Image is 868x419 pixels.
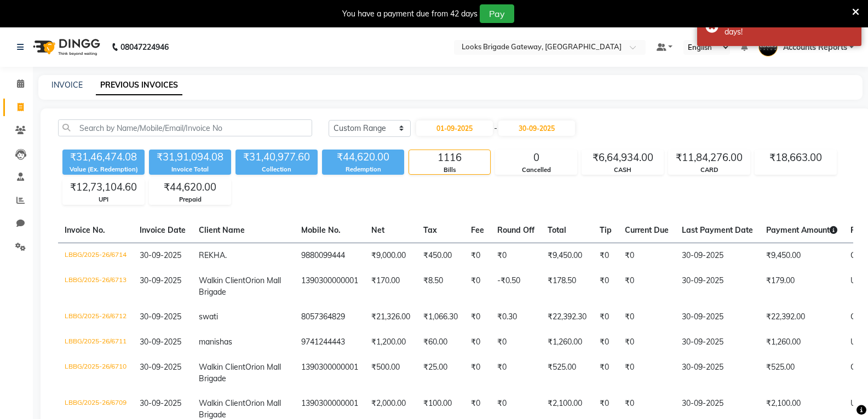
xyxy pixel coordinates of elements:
div: Cancelled [496,165,577,175]
span: . [225,250,227,260]
td: ₹0 [491,243,541,268]
td: ₹500.00 [365,355,417,391]
td: ₹22,392.30 [541,305,593,330]
div: Collection [235,165,318,174]
div: Invoice Total [149,165,231,174]
span: Orion Mall Brigade [199,362,281,383]
span: Payment Amount [766,225,837,235]
div: Bills [409,165,490,175]
td: ₹25.00 [417,355,464,391]
td: ₹60.00 [417,330,464,355]
td: ₹0 [464,330,491,355]
div: Redemption [322,165,404,174]
span: Current Due [625,225,669,235]
td: ₹0 [593,355,618,391]
span: swati [199,312,218,322]
span: 30-09-2025 [140,275,181,285]
div: CARD [669,165,750,175]
td: ₹178.50 [541,268,593,305]
td: ₹0 [464,268,491,305]
td: ₹1,260.00 [760,330,844,355]
td: ₹1,066.30 [417,305,464,330]
div: Value (Ex. Redemption) [62,165,145,174]
span: Total [548,225,566,235]
td: 30-09-2025 [675,305,760,330]
td: -₹0.50 [491,268,541,305]
td: ₹0 [593,330,618,355]
td: ₹8.50 [417,268,464,305]
td: ₹170.00 [365,268,417,305]
input: Start Date [416,120,493,136]
span: Tip [600,225,612,235]
td: ₹525.00 [760,355,844,391]
td: 1390300000001 [295,268,365,305]
div: ₹11,84,276.00 [669,150,750,165]
td: LBBG/2025-26/6714 [58,243,133,268]
span: Mobile No. [301,225,341,235]
td: ₹9,450.00 [541,243,593,268]
td: ₹0 [464,243,491,268]
td: ₹0 [618,268,675,305]
td: ₹0 [491,330,541,355]
div: ₹31,40,977.60 [235,150,318,165]
td: ₹0 [593,268,618,305]
span: Walkin Client [199,362,245,372]
td: 9741244443 [295,330,365,355]
div: ₹44,620.00 [322,150,404,165]
a: INVOICE [51,80,83,90]
div: You have a payment due from 42 days [342,8,478,20]
div: ₹31,91,094.08 [149,150,231,165]
div: Prepaid [150,195,231,204]
input: End Date [498,120,575,136]
span: 30-09-2025 [140,398,181,408]
span: Walkin Client [199,275,245,285]
span: Last Payment Date [682,225,753,235]
div: ₹31,46,474.08 [62,150,145,165]
td: ₹9,000.00 [365,243,417,268]
button: Pay [480,4,514,23]
td: ₹9,450.00 [760,243,844,268]
span: REKHA [199,250,225,260]
span: s [228,337,232,347]
div: UPI [63,195,144,204]
td: ₹0 [618,330,675,355]
img: Accounts Reports [758,37,778,56]
div: ₹18,663.00 [755,150,836,165]
div: 1116 [409,150,490,165]
span: 30-09-2025 [140,362,181,372]
span: Walkin Client [199,398,245,408]
td: ₹0 [491,355,541,391]
td: 8057364829 [295,305,365,330]
span: Accounts Reports [783,42,847,53]
div: ₹44,620.00 [150,180,231,195]
td: ₹0.30 [491,305,541,330]
span: manisha [199,337,228,347]
td: ₹0 [464,305,491,330]
td: ₹0 [618,355,675,391]
span: 30-09-2025 [140,312,181,322]
td: LBBG/2025-26/6710 [58,355,133,391]
span: - [494,123,497,134]
td: ₹0 [618,305,675,330]
div: 0 [496,150,577,165]
span: UPI [850,337,863,347]
td: 30-09-2025 [675,243,760,268]
div: ₹12,73,104.60 [63,180,144,195]
td: 30-09-2025 [675,268,760,305]
td: ₹0 [618,243,675,268]
div: CASH [582,165,663,175]
input: Search by Name/Mobile/Email/Invoice No [58,119,312,136]
td: 30-09-2025 [675,355,760,391]
td: ₹1,200.00 [365,330,417,355]
img: logo [28,32,103,62]
td: ₹0 [593,305,618,330]
td: 30-09-2025 [675,330,760,355]
span: Invoice Date [140,225,186,235]
td: ₹525.00 [541,355,593,391]
span: Tax [423,225,437,235]
span: 30-09-2025 [140,250,181,260]
span: Fee [471,225,484,235]
td: ₹1,260.00 [541,330,593,355]
span: UPI [850,398,863,408]
td: LBBG/2025-26/6713 [58,268,133,305]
